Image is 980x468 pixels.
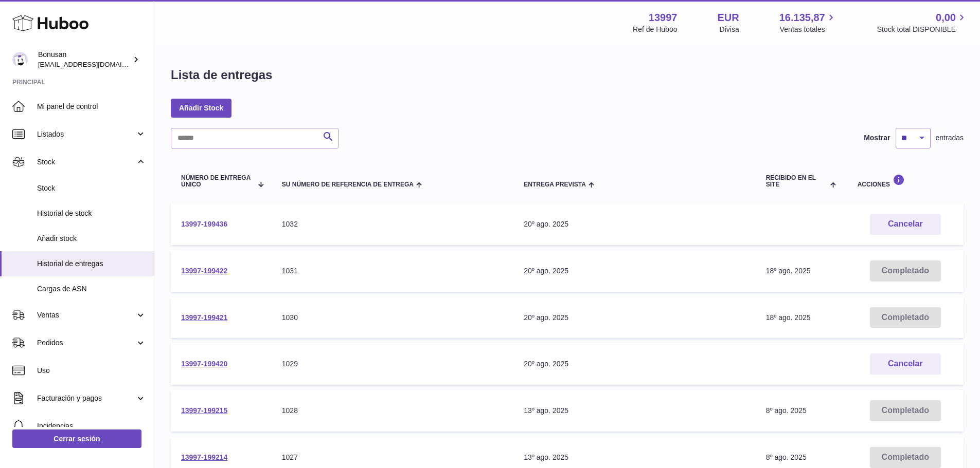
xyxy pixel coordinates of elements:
span: 18º ago. 2025 [766,267,811,275]
span: Stock total DISPONIBLE [877,25,968,34]
div: 1031 [282,266,503,276]
span: Incidencias [37,421,146,431]
span: 18º ago. 2025 [766,313,811,322]
div: Bonusan [38,50,131,69]
span: Stock [37,157,135,167]
a: Añadir Stock [171,99,231,117]
span: 16.135,87 [779,11,825,25]
span: Mi panel de control [37,102,146,111]
button: Cancelar [870,353,941,375]
button: Cancelar [870,214,941,235]
div: 1030 [282,313,503,323]
div: 13º ago. 2025 [524,406,745,416]
strong: 13997 [649,11,678,25]
span: 8º ago. 2025 [766,453,807,461]
div: 1032 [282,219,503,229]
span: Listados [37,129,135,139]
a: 16.135,87 Ventas totales [779,11,837,34]
a: 13997-199214 [181,453,227,461]
div: 20º ago. 2025 [524,313,745,323]
span: Añadir stock [37,234,146,244]
span: Su número de referencia de entrega [282,181,414,188]
span: entradas [936,133,964,143]
span: [EMAIL_ADDRESS][DOMAIN_NAME] [38,60,151,68]
a: 0,00 Stock total DISPONIBLE [877,11,968,34]
div: 20º ago. 2025 [524,266,745,276]
strong: EUR [717,11,739,25]
span: Pedidos [37,338,135,348]
span: Historial de stock [37,209,146,218]
div: 1029 [282,359,503,369]
div: Ref de Huboo [633,25,677,34]
span: Entrega prevista [524,181,586,188]
div: Divisa [720,25,739,34]
div: 1027 [282,453,503,462]
span: Ventas totales [780,25,837,34]
a: 13997-199422 [181,267,227,275]
span: Uso [37,366,146,376]
img: info@bonusan.es [12,52,28,67]
div: 20º ago. 2025 [524,219,745,229]
div: 1028 [282,406,503,416]
div: Acciones [858,174,953,188]
h1: Lista de entregas [171,67,272,83]
div: 13º ago. 2025 [524,453,745,462]
a: 13997-199420 [181,360,227,368]
span: Stock [37,183,146,193]
span: Ventas [37,310,135,320]
label: Mostrar [864,133,890,143]
span: Facturación y pagos [37,394,135,403]
span: 8º ago. 2025 [766,406,807,415]
a: Cerrar sesión [12,429,141,448]
span: Recibido en el site [766,175,828,188]
a: 13997-199421 [181,313,227,322]
a: 13997-199436 [181,220,227,228]
div: 20º ago. 2025 [524,359,745,369]
span: Cargas de ASN [37,284,146,294]
span: Número de entrega único [181,175,252,188]
span: 0,00 [936,11,956,25]
a: 13997-199215 [181,406,227,415]
span: Historial de entregas [37,259,146,269]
